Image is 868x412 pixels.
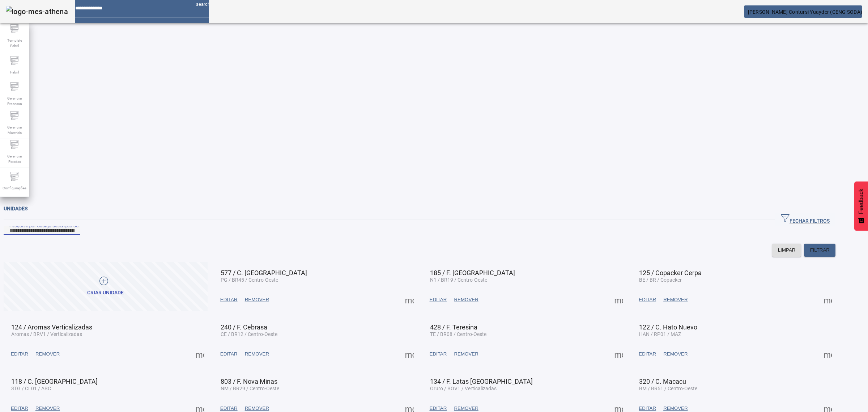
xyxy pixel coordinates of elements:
span: BM / BR51 / Centro-Oeste [639,386,697,391]
span: Configurações [0,183,29,193]
span: EDITAR [639,350,656,358]
span: REMOVER [35,350,60,358]
span: Aromas / BRV1 / Verticalizadas [11,331,82,337]
button: Criar unidade [4,262,208,311]
span: EDITAR [430,350,447,358]
span: 122 / C. Hato Nuevo [639,323,697,331]
span: TE / BR08 / Centro-Oeste [430,331,486,337]
button: REMOVER [450,348,482,361]
button: REMOVER [32,348,63,361]
button: Mais [612,293,625,306]
button: EDITAR [7,348,32,361]
span: 428 / F. Teresina [430,323,477,331]
span: REMOVER [35,405,60,412]
span: Fabril [8,67,21,77]
span: 320 / C. Macacu [639,378,686,385]
button: FILTRAR [804,244,835,257]
span: Gerenciar Processo [4,93,25,109]
span: REMOVER [454,350,478,358]
button: EDITAR [426,348,451,361]
span: 240 / F. Cebrasa [221,323,267,331]
button: Mais [821,348,834,361]
button: Mais [193,348,207,361]
span: REMOVER [454,296,478,303]
span: FILTRAR [810,247,830,254]
div: Criar unidade [87,289,124,297]
span: EDITAR [430,296,447,303]
span: REMOVER [454,405,478,412]
span: REMOVER [245,350,269,358]
span: STG / CL01 / ABC [11,386,51,391]
span: [PERSON_NAME] Contursi Yuayder (CENG SODA) [748,9,863,15]
span: LIMPAR [778,247,796,254]
button: FECHAR FILTROS [775,213,835,226]
mat-label: Pesquise por Código descrição ou sigla [9,223,90,228]
button: EDITAR [635,348,660,361]
button: REMOVER [241,348,273,361]
span: 118 / C. [GEOGRAPHIC_DATA] [11,378,98,385]
span: 134 / F. Latas [GEOGRAPHIC_DATA] [430,378,533,385]
button: LIMPAR [772,244,801,257]
button: EDITAR [426,293,451,306]
span: Oruro / BOV1 / Verticalizadas [430,386,497,391]
button: REMOVER [450,293,482,306]
span: EDITAR [11,350,28,358]
button: Mais [612,348,625,361]
span: CE / BR12 / Centro-Oeste [221,331,277,337]
span: HAN / RP01 / MAZ [639,331,681,337]
button: Mais [403,348,416,361]
span: 803 / F. Nova Minas [221,378,277,385]
span: Unidades [4,206,27,211]
span: REMOVER [245,296,269,303]
span: REMOVER [663,350,688,358]
span: PG / BR45 / Centro-Oeste [221,277,278,283]
span: REMOVER [663,296,688,303]
button: Feedback - Mostrar pesquisa [854,181,868,231]
span: EDITAR [220,350,238,358]
span: Gerenciar Paradas [4,151,25,167]
button: EDITAR [635,293,660,306]
span: Template Fabril [4,35,25,51]
button: Mais [821,293,834,306]
span: 185 / F. [GEOGRAPHIC_DATA] [430,269,515,277]
span: 124 / Aromas Verticalizadas [11,323,92,331]
span: N1 / BR19 / Centro-Oeste [430,277,487,283]
button: EDITAR [217,293,241,306]
span: 125 / Copacker Cerpa [639,269,702,277]
button: Mais [403,293,416,306]
span: EDITAR [11,405,28,412]
span: REMOVER [663,405,688,412]
span: EDITAR [430,405,447,412]
button: EDITAR [217,348,241,361]
span: Feedback [858,189,864,214]
span: EDITAR [639,405,656,412]
button: REMOVER [660,293,691,306]
span: NM / BR29 / Centro-Oeste [221,386,279,391]
span: EDITAR [639,296,656,303]
span: BE / BR / Copacker [639,277,682,283]
span: Gerenciar Materiais [4,122,25,138]
span: FECHAR FILTROS [781,214,830,225]
button: REMOVER [241,293,273,306]
img: logo-mes-athena [6,6,68,17]
span: EDITAR [220,296,238,303]
span: EDITAR [220,405,238,412]
button: REMOVER [660,348,691,361]
span: REMOVER [245,405,269,412]
span: 577 / C. [GEOGRAPHIC_DATA] [221,269,307,277]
